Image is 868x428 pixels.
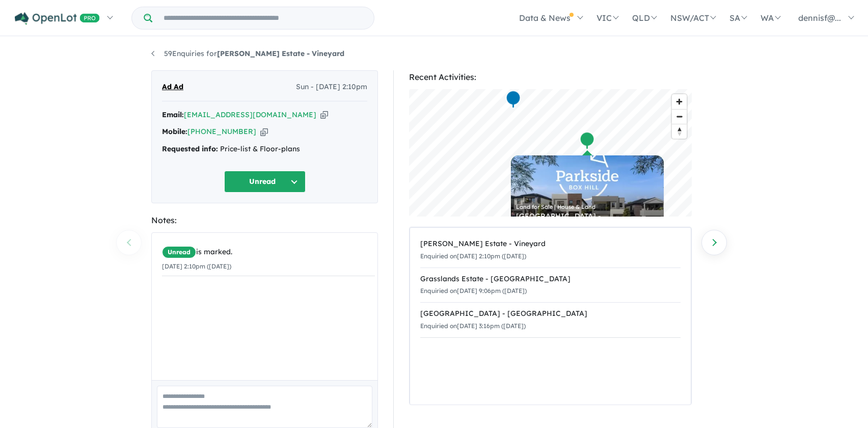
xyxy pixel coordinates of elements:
[296,81,367,93] span: Sun - [DATE] 2:10pm
[420,302,681,338] a: [GEOGRAPHIC_DATA] - [GEOGRAPHIC_DATA]Enquiried on[DATE] 3:16pm ([DATE])
[409,89,692,217] canvas: Map
[15,12,100,25] img: Openlot PRO Logo White
[162,246,196,258] span: Unread
[217,49,344,58] strong: [PERSON_NAME] Estate - Vineyard
[162,246,375,258] div: is marked.
[420,267,681,303] a: Grasslands Estate - [GEOGRAPHIC_DATA]Enquiried on[DATE] 9:06pm ([DATE])
[420,322,526,330] small: Enquiried on [DATE] 3:16pm ([DATE])
[151,48,717,60] nav: breadcrumb
[162,144,218,153] strong: Requested info:
[672,109,687,124] button: Zoom out
[224,171,306,193] button: Unread
[506,90,521,109] div: Map marker
[511,155,664,232] a: Land for Sale | House & Land [GEOGRAPHIC_DATA] - [GEOGRAPHIC_DATA]
[320,110,328,120] button: Copy
[420,308,681,320] div: [GEOGRAPHIC_DATA] - [GEOGRAPHIC_DATA]
[162,262,231,270] small: [DATE] 2:10pm ([DATE])
[420,238,681,250] div: [PERSON_NAME] Estate - Vineyard
[154,7,372,29] input: Try estate name, suburb, builder or developer
[420,273,681,285] div: Grasslands Estate - [GEOGRAPHIC_DATA]
[420,252,526,260] small: Enquiried on [DATE] 2:10pm ([DATE])
[162,127,187,136] strong: Mobile:
[151,213,378,227] div: Notes:
[580,131,595,150] div: Map marker
[184,110,316,119] a: [EMAIL_ADDRESS][DOMAIN_NAME]
[162,81,183,93] span: Ad Ad
[672,124,687,139] span: Reset bearing to north
[516,212,659,227] div: [GEOGRAPHIC_DATA] - [GEOGRAPHIC_DATA]
[516,204,659,210] div: Land for Sale | House & Land
[260,126,268,137] button: Copy
[420,233,681,268] a: [PERSON_NAME] Estate - VineyardEnquiried on[DATE] 2:10pm ([DATE])
[162,143,367,155] div: Price-list & Floor-plans
[151,49,344,58] a: 59Enquiries for[PERSON_NAME] Estate - Vineyard
[672,110,687,124] span: Zoom out
[672,94,687,109] button: Zoom in
[798,13,841,23] span: dennisf@...
[187,127,256,136] a: [PHONE_NUMBER]
[420,287,527,295] small: Enquiried on [DATE] 9:06pm ([DATE])
[409,70,692,84] div: Recent Activities:
[162,110,184,119] strong: Email:
[672,124,687,139] button: Reset bearing to north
